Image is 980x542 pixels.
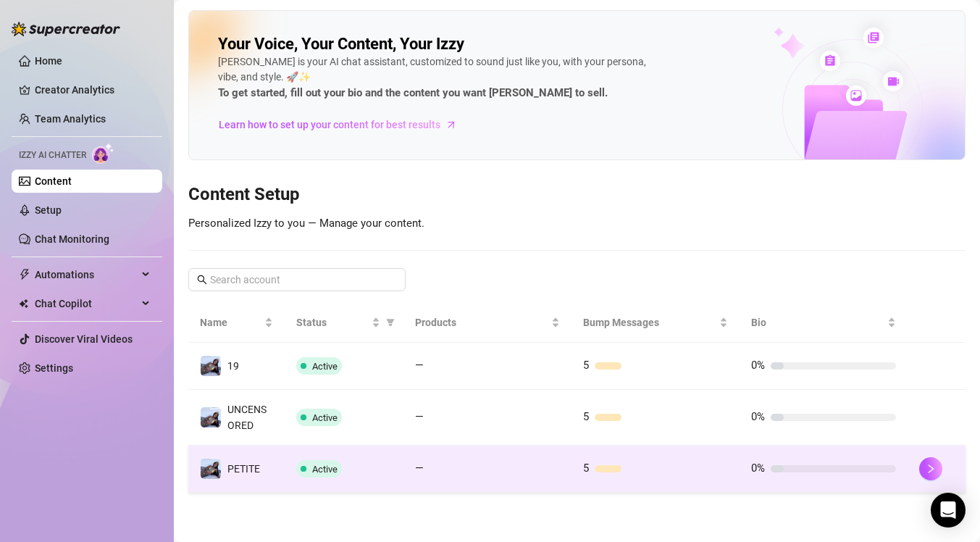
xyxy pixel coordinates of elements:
img: UNCENSORED [201,407,221,428]
img: logo-BBDzfeDw.svg [12,22,120,36]
div: [PERSON_NAME] is your AI chat assistant, customized to sound just like you, with your persona, vi... [218,54,653,102]
h3: Content Setup [188,183,966,207]
a: Content [35,175,72,187]
span: Products [415,314,548,330]
h2: Your Voice, Your Content, Your Izzy [218,34,464,54]
th: Status [285,303,404,343]
span: — [415,410,424,423]
span: Personalized Izzy to you — Manage your content. [188,217,424,230]
th: Name [188,303,285,343]
span: thunderbolt [19,269,30,280]
input: Search account [210,272,385,288]
a: Learn how to set up your content for best results [218,113,468,136]
span: search [197,275,207,285]
span: 0% [751,462,765,475]
span: 0% [751,410,765,423]
th: Bio [740,303,908,343]
img: 19 [201,356,221,376]
a: Team Analytics [35,113,106,125]
span: filter [386,318,395,327]
a: Home [35,55,62,67]
span: Automations [35,263,138,286]
span: Bio [751,314,884,330]
a: Chat Monitoring [35,233,109,245]
span: 5 [583,410,589,423]
span: Active [312,412,338,423]
strong: To get started, fill out your bio and the content you want [PERSON_NAME] to sell. [218,86,608,99]
a: Discover Viral Videos [35,333,133,345]
span: Learn how to set up your content for best results [219,117,440,133]
span: 5 [583,462,589,475]
span: Status [296,314,369,330]
span: Active [312,361,338,372]
span: — [415,462,424,475]
span: right [926,464,936,474]
span: 0% [751,359,765,372]
span: filter [383,312,398,333]
button: right [919,457,942,480]
img: AI Chatter [92,143,114,164]
th: Products [403,303,571,343]
a: Creator Analytics [35,78,151,101]
a: Setup [35,204,62,216]
span: — [415,359,424,372]
span: Name [200,314,261,330]
span: Chat Copilot [35,292,138,315]
img: PETITE [201,459,221,479]
th: Bump Messages [571,303,740,343]
div: Open Intercom Messenger [931,493,966,528]
span: Active [312,464,338,475]
img: Chat Copilot [19,299,28,309]
span: Bump Messages [583,314,716,330]
span: PETITE [227,463,260,475]
img: ai-chatter-content-library-cLFOSyPT.png [740,12,965,159]
span: 5 [583,359,589,372]
a: Settings [35,362,73,374]
span: UNCENSORED [227,404,267,431]
span: Izzy AI Chatter [19,149,86,162]
span: arrow-right [444,117,458,132]
span: 19 [227,360,239,372]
